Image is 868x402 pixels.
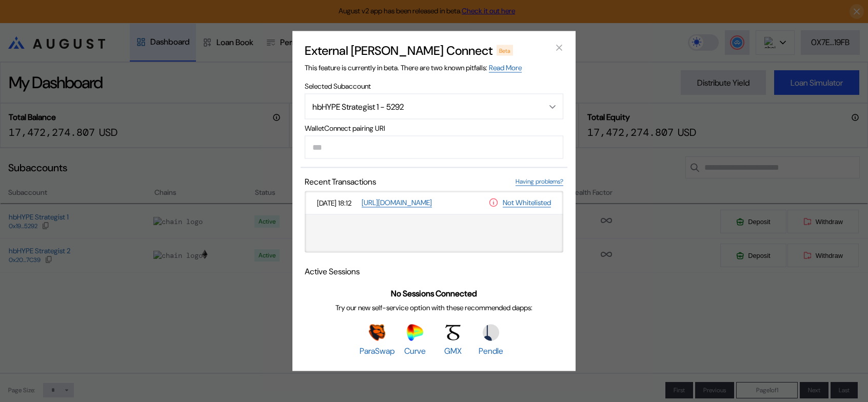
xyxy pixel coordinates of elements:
[305,176,376,187] span: Recent Transactions
[489,63,522,73] a: Read More
[404,345,426,356] span: Curve
[516,177,563,186] a: Having problems?
[362,198,432,208] a: [URL][DOMAIN_NAME]
[312,101,529,112] div: hbHYPE Strategist 1 - 5292
[305,82,563,91] span: Selected Subaccount
[360,324,394,356] a: ParaSwapParaSwap
[445,324,461,340] img: GMX
[305,266,360,277] span: Active Sessions
[360,345,394,356] span: ParaSwap
[305,94,563,119] button: Open menu
[551,39,567,56] button: close modal
[483,324,499,340] img: Pendle
[474,324,508,356] a: PendlePendle
[391,288,477,298] span: No Sessions Connected
[398,324,432,356] a: CurveCurve
[305,124,563,133] span: WalletConnect pairing URI
[336,303,532,312] span: Try our new self-service option with these recommended dapps:
[479,345,503,356] span: Pendle
[444,345,462,356] span: GMX
[407,324,423,340] img: Curve
[317,198,358,207] span: [DATE] 18:12
[305,43,492,58] h2: External [PERSON_NAME] Connect
[503,198,551,208] a: Not Whitelisted
[436,324,470,356] a: GMXGMX
[369,324,385,340] img: ParaSwap
[305,63,522,73] span: This feature is currently in beta. There are two known pitfalls:
[497,45,513,55] div: Beta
